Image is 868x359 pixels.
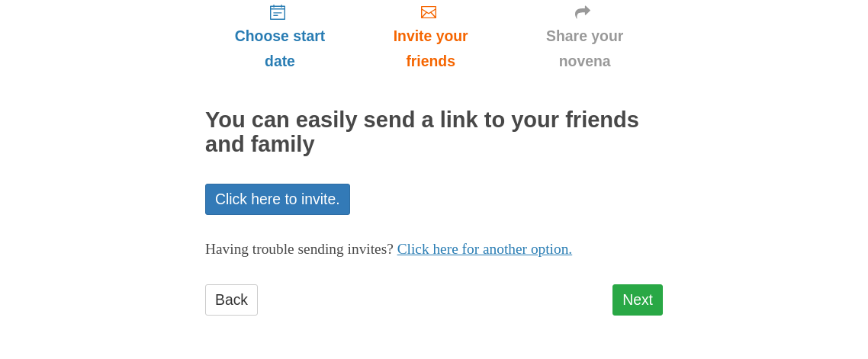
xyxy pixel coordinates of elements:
[205,108,663,157] h2: You can easily send a link to your friends and family
[205,184,350,215] a: Click here to invite.
[205,241,394,257] span: Having trouble sending invites?
[370,24,491,74] span: Invite your friends
[397,241,573,257] a: Click here for another option.
[522,24,648,74] span: Share your novena
[220,24,339,74] span: Choose start date
[205,284,258,316] a: Back
[612,284,663,316] a: Next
